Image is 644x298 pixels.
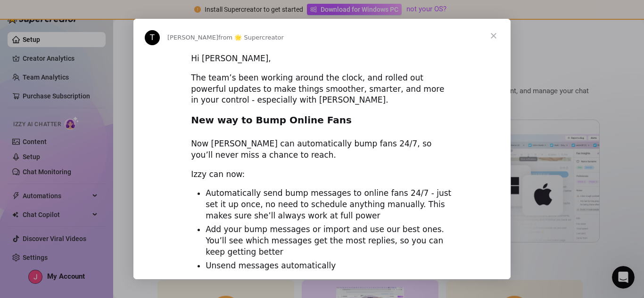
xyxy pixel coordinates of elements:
[206,260,453,272] li: Unsend messages automatically
[191,72,453,106] div: The team’s been working around the clock, and rolled out powerful updates to make things smoother...
[191,114,453,131] h2: New way to Bump Online Fans
[206,188,453,222] li: Automatically send bump messages to online fans 24/7 - just set it up once, no need to schedule a...
[191,138,453,161] div: Now [PERSON_NAME] can automatically bump fans 24/7, so you’ll never miss a chance to reach.
[477,19,511,53] span: Close
[206,224,453,258] li: Add your bump messages or import and use our best ones. You’ll see which messages get the most re...
[191,169,453,180] div: Izzy can now:
[145,30,160,45] div: Profile image for Tanya
[218,34,284,41] span: from 🌟 Supercreator
[191,53,453,64] div: Hi [PERSON_NAME],
[167,34,218,41] span: [PERSON_NAME]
